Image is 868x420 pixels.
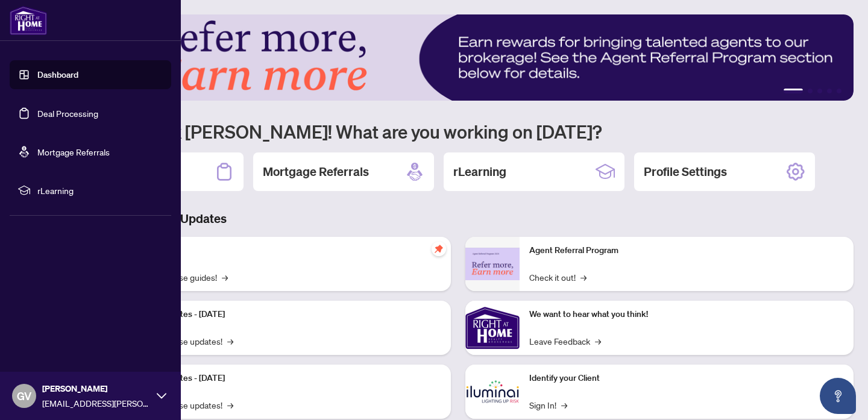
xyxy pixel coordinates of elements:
span: → [561,398,567,412]
button: 3 [817,89,822,93]
span: rLearning [37,184,163,197]
button: 2 [808,89,813,93]
button: 4 [827,89,832,93]
a: Check it out!→ [529,271,587,284]
button: Open asap [820,378,856,414]
p: Platform Updates - [DATE] [127,308,441,321]
span: → [227,334,233,348]
a: Sign In!→ [529,398,567,412]
span: → [595,334,601,348]
a: Deal Processing [37,108,98,119]
button: 5 [837,89,841,93]
img: logo [10,6,47,35]
button: 1 [784,89,803,93]
p: Platform Updates - [DATE] [127,372,441,385]
span: → [222,271,228,284]
p: Identify your Client [529,372,844,385]
span: [PERSON_NAME] [42,382,151,395]
h3: Brokerage & Industry Updates [63,210,854,227]
p: We want to hear what you think! [529,308,844,321]
img: Agent Referral Program [465,248,520,281]
p: Self-Help [127,244,441,257]
h2: Mortgage Referrals [263,163,369,180]
h1: Welcome back [PERSON_NAME]! What are you working on [DATE]? [63,120,854,143]
span: [EMAIL_ADDRESS][PERSON_NAME][DOMAIN_NAME] [42,396,151,410]
img: Slide 0 [63,14,854,101]
span: → [580,271,587,284]
span: GV [17,387,31,404]
a: Mortgage Referrals [37,146,110,157]
p: Agent Referral Program [529,244,844,257]
img: We want to hear what you think! [465,301,520,355]
a: Dashboard [37,69,78,80]
img: Identify your Client [465,365,520,419]
span: pushpin [432,242,446,256]
h2: Profile Settings [644,163,727,180]
a: Leave Feedback→ [529,334,601,348]
span: → [227,398,233,412]
h2: rLearning [453,163,506,180]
